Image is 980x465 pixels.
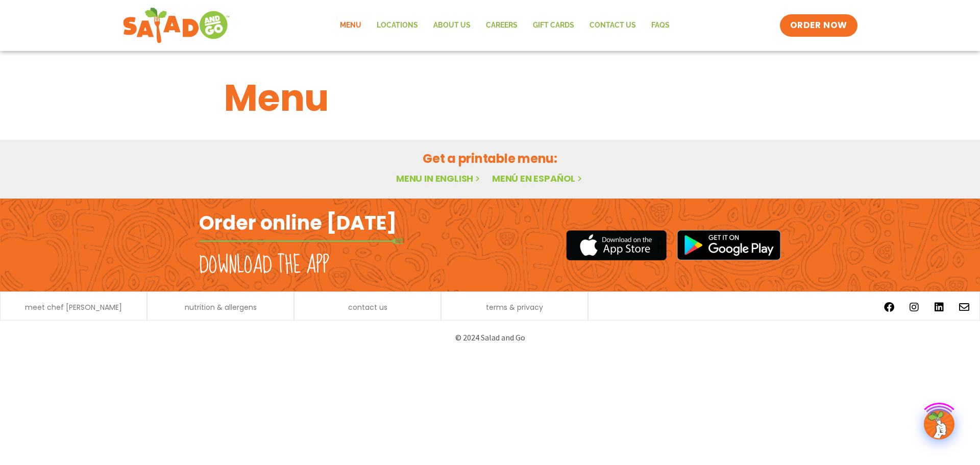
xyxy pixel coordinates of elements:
a: FAQs [644,14,677,37]
img: appstore [566,229,667,262]
a: Menu in English [396,172,482,185]
a: nutrition & allergens [185,304,257,311]
h1: Menu [224,70,756,126]
h2: Download the app [199,251,329,280]
a: Careers [478,14,525,37]
h2: Get a printable menu: [224,150,756,167]
img: fork [199,238,403,244]
a: terms & privacy [486,304,543,311]
a: Contact Us [582,14,644,37]
img: google_play [677,230,781,260]
img: new-SAG-logo-768×292 [122,5,230,46]
a: ORDER NOW [780,14,857,37]
a: Menu [332,14,369,37]
a: Menú en español [492,172,584,185]
p: © 2024 Salad and Go [204,331,776,345]
a: GIFT CARDS [525,14,582,37]
h2: Order online [DATE] [199,210,397,235]
a: contact us [348,304,387,311]
span: ORDER NOW [790,19,847,32]
a: About Us [426,14,478,37]
nav: Menu [332,14,677,37]
a: meet chef [PERSON_NAME] [25,304,122,311]
a: Locations [369,14,426,37]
